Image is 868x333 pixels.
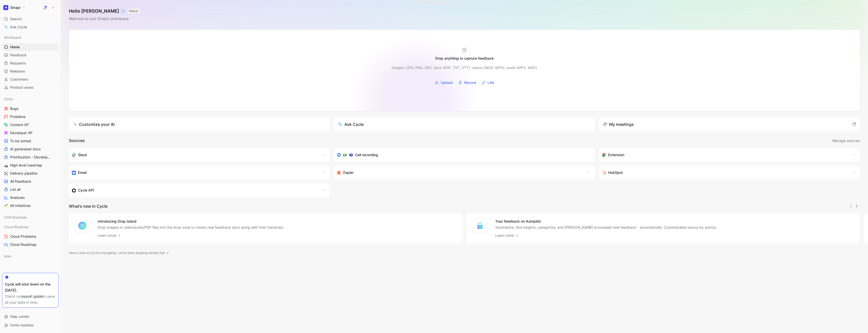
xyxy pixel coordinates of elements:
button: MAKER [128,9,140,14]
span: Problems [10,114,25,119]
button: 🌱 [3,203,9,209]
img: ⚒️ [4,171,8,175]
span: Home [10,44,20,50]
a: Content XP [2,121,59,129]
span: List all [10,187,20,192]
div: Forward emails to your feedback inbox [72,170,317,176]
p: Summarize, find insights, categorize, and [PERSON_NAME] processed new feedback - automatically. C... [495,225,717,230]
a: Product areas [2,84,59,91]
a: AI generated docs [2,145,59,153]
a: To be sorted [2,137,59,145]
span: High level roadmap [10,163,42,168]
span: Link [487,80,494,86]
a: Prioritization - Developer XP [2,153,59,161]
a: Developer XP [2,129,59,137]
div: Images (JPG, PNG, GIF), docs (PDF, TXT, VTT), videos (MOV, MP4), audio (MP3, WAV) [392,65,537,71]
div: Welcome to your Strapi’s workspace [69,16,140,22]
a: Feedback [2,51,59,59]
span: Search [10,16,22,22]
span: Invite member [10,323,34,327]
a: List all [2,186,59,193]
button: ⚒️ [3,170,9,176]
a: Home [2,43,59,51]
span: Main [4,254,12,259]
span: Delivery pipeline [10,171,37,176]
button: Record [456,79,478,86]
button: Link [480,79,496,86]
button: Upload [433,79,454,86]
span: CMS Roadmap [4,215,27,220]
span: Help center [10,314,29,319]
span: Upload [441,80,453,86]
div: Capture feedback from anywhere on the web [602,152,847,158]
div: OtherBugsProblemsContent XPDeveloper XPTo be sortedAI generated docsPrioritization - Developer XP... [2,95,59,209]
a: Problems [2,113,59,121]
div: Drop anything to capture feedback [435,55,494,61]
div: Sync customers & send feedback from custom sources. Get inspired by our favorite use case [72,187,317,193]
span: Cloud Problems [10,234,36,239]
div: Cycle will shut down on the [DATE]. [5,281,56,293]
h3: Cycle API [78,187,94,193]
div: Help center [2,313,59,320]
div: CMS Roadmap [2,213,59,221]
div: Cloud Roadmap [2,223,59,231]
img: Strapi [3,5,8,10]
span: Product areas [10,85,34,90]
h2: What’s new in Cycle [69,203,107,209]
button: StrapiStrapi [2,4,27,11]
a: Cloud Roadmap [2,241,59,248]
div: Record & transcribe meetings from Zoom, Meet & Teams. [337,152,588,158]
span: Bugs [10,106,18,111]
div: Check our to save all your data in time. [5,293,56,305]
span: Requests [10,61,26,66]
span: Manage sources [832,138,860,144]
div: Main [2,252,59,260]
h1: Strapi [10,5,20,10]
span: All Feedback [10,179,31,184]
div: Invite member [2,321,59,329]
span: All Initiatives [10,203,31,208]
a: Have a look at Cycle’s changelog – we’ve been shipping weirdly fast [69,250,169,255]
a: ⚒️Delivery pipeline [2,170,59,177]
span: Ask Cycle [10,24,27,30]
span: Feedback [10,53,26,58]
div: Main [2,252,59,261]
div: Capture feedback from thousands of sources with Zapier (survey results, recordings, sheets, etc). [337,170,582,176]
a: Analyses [2,194,59,201]
div: Search [2,15,59,23]
div: Sync your customers, send feedback and get updates in Slack [72,152,317,158]
div: Ask Cycle [338,121,364,127]
div: CMS Roadmap [2,213,59,223]
span: To be sorted [10,138,31,144]
h3: Email [78,170,87,176]
span: Content XP [10,122,29,127]
span: Record [464,80,476,86]
h4: Introducing Drop island [98,218,284,224]
h3: Call recording [355,152,378,158]
button: ⛰️ [3,162,9,168]
span: Cloud Roadmap [10,242,37,247]
span: Analyses [10,195,25,200]
h3: Zapier [343,170,354,176]
h3: HubSpot [608,170,623,176]
span: Releases [10,69,25,74]
h3: Slack [78,152,87,158]
h2: Sources [69,137,85,144]
a: All Feedback [2,178,59,185]
a: Learn more [98,232,121,239]
img: ⛰️ [4,163,8,167]
h4: Your feedback on Autopilot [495,218,717,224]
span: Cloud Roadmap [4,224,29,229]
div: My meetings [603,121,634,127]
a: 🌱All Initiatives [2,202,59,209]
span: Other [4,97,13,102]
div: Customize your AI [73,121,115,127]
div: Workspace [2,34,59,41]
a: Learn more [495,232,519,239]
div: Other [2,95,59,103]
a: Ask Cycle [2,23,59,31]
a: Customize your AI [69,117,330,131]
button: Manage sources [832,137,860,144]
a: ⛰️High level roadmap [2,161,59,169]
a: Bugs [2,105,59,112]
